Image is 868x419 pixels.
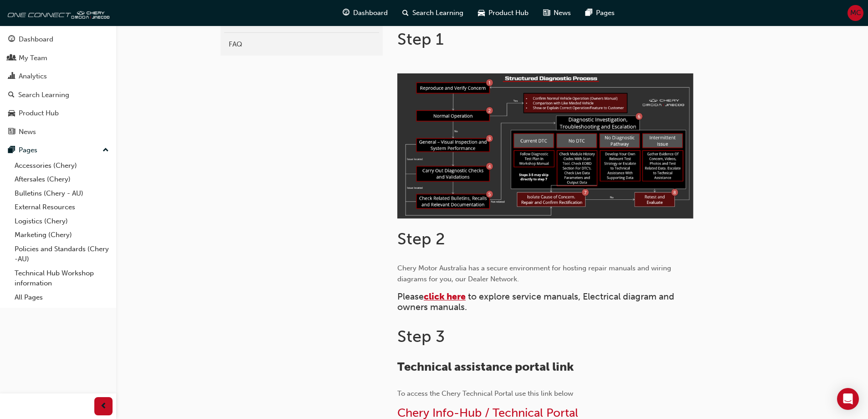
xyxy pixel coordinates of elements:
div: My Team [19,53,47,63]
span: Product Hub [488,8,529,18]
span: Step 1 [397,29,444,49]
span: chart-icon [8,72,15,81]
span: pages-icon [8,146,15,155]
a: Bulletins (Chery - AU) [11,186,113,201]
button: Pages [4,142,113,159]
div: FAQ [229,39,375,50]
span: news-icon [8,128,15,136]
span: MC [850,8,861,18]
a: Product Hub [4,105,113,122]
a: Logistics (Chery) [11,214,113,228]
a: Search Learning [4,87,113,103]
span: car-icon [478,7,485,19]
button: MC [847,5,863,21]
a: guage-iconDashboard [335,4,395,22]
span: guage-icon [8,36,15,44]
span: guage-icon [343,7,349,19]
span: Chery Motor Australia has a secure environment for hosting repair manuals and wiring diagrams for... [397,264,673,283]
span: Technical assistance portal link [397,360,574,374]
a: pages-iconPages [578,4,622,22]
span: To access the Chery Technical Portal use this link below [397,389,573,398]
a: Marketing (Chery) [11,228,113,242]
a: search-iconSearch Learning [395,4,471,22]
a: car-iconProduct Hub [471,4,536,22]
div: Open Intercom Messenger [837,388,859,410]
span: Search Learning [412,8,463,18]
span: Dashboard [353,8,388,18]
div: Search Learning [18,90,69,100]
a: Technical Hub Workshop information [11,266,113,290]
span: pages-icon [586,7,592,19]
a: My Team [4,50,113,67]
span: Step 3 [397,326,445,346]
a: FAQ [224,36,379,52]
span: search-icon [402,7,409,19]
span: news-icon [543,7,550,19]
div: Product Hub [19,108,59,119]
img: oneconnect [5,4,109,22]
div: Dashboard [19,34,53,45]
span: prev-icon [100,401,107,412]
a: Policies and Standards (Chery -AU) [11,242,113,266]
span: up-icon [103,145,109,156]
span: car-icon [8,109,15,118]
span: Pages [596,8,615,18]
div: News [19,127,36,137]
a: All Pages [11,290,113,305]
span: News [554,8,571,18]
a: Dashboard [4,31,113,48]
div: Pages [19,145,37,155]
a: Accessories (Chery) [11,159,113,173]
span: to explore service manuals, Electrical diagram and owners manuals. [397,291,677,312]
a: External Resources [11,200,113,214]
span: people-icon [8,54,15,62]
a: click here [424,291,466,302]
a: News [4,124,113,140]
span: Step 2 [397,229,445,248]
span: search-icon [8,91,15,99]
span: Please [397,291,424,302]
a: Aftersales (Chery) [11,172,113,186]
button: DashboardMy TeamAnalyticsSearch LearningProduct HubNews [4,29,113,142]
a: Analytics [4,68,113,85]
a: news-iconNews [536,4,578,22]
div: Analytics [19,71,47,82]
